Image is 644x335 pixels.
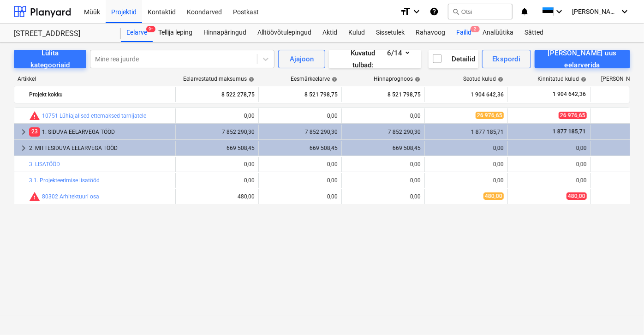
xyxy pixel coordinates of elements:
span: Seotud kulud ületavad prognoosi [29,191,40,202]
div: 669 508,45 [346,145,421,151]
div: 8 521 798,75 [346,87,421,102]
a: 3. LISATÖÖD [29,161,60,167]
a: 3.1. Projekteerimise lisatööd [29,177,100,184]
div: [PERSON_NAME] uus eelarverida [545,47,620,72]
div: Artikkel [14,76,175,82]
span: 480,00 [483,192,504,200]
i: keyboard_arrow_down [619,6,630,17]
div: Seotud kulud [463,76,503,82]
div: 1 877 185,71 [429,129,504,135]
button: Lülita kategooriaid [14,50,86,68]
a: Eelarve9+ [121,24,153,42]
div: 0,00 [346,177,421,184]
div: Hinnaprognoos [374,76,420,82]
a: Sissetulek [370,24,410,42]
span: 1 877 185,71 [552,128,587,135]
a: Hinnapäringud [198,24,252,42]
span: 2 [471,26,480,32]
div: 7 852 290,30 [346,129,421,135]
span: keyboard_arrow_right [18,143,29,154]
i: notifications [520,6,529,17]
span: 480,00 [566,192,587,200]
div: Projekt kokku [29,87,172,102]
span: help [413,77,420,82]
div: 0,00 [262,161,338,167]
i: keyboard_arrow_down [411,6,422,17]
button: Ajajoon [278,50,325,68]
div: 0,00 [262,193,338,200]
div: 1 904 642,36 [429,87,504,102]
div: 8 521 798,75 [262,87,338,102]
div: 669 508,45 [179,145,255,151]
span: help [247,77,254,82]
span: Seotud kulud ületavad prognoosi [29,110,40,121]
div: Failid [451,24,477,42]
div: 480,00 [179,193,255,200]
a: Sätted [519,24,549,42]
div: 2. MITTESIDUVA EELARVEGA TÖÖD [29,141,172,156]
a: 80302 Arhitektuuri osa [42,193,99,200]
span: 26 976,65 [559,112,587,119]
a: Failid2 [451,24,477,42]
span: help [496,77,503,82]
div: 1. SIDUVA EELARVEGA TÖÖD [29,125,172,139]
div: Eesmärkeelarve [291,76,337,82]
span: 26 976,65 [476,112,504,119]
div: 0,00 [179,113,255,119]
div: 0,00 [179,161,255,167]
div: 7 852 290,30 [179,129,255,135]
span: search [452,8,459,15]
div: 0,00 [512,145,587,151]
div: 0,00 [346,193,421,200]
div: Ekspordi [492,53,520,65]
span: 9+ [146,26,155,32]
a: Aktid [317,24,343,42]
div: 0,00 [512,161,587,167]
span: 23 [29,127,40,136]
div: 8 522 278,75 [179,87,255,102]
iframe: Chat Widget [598,291,644,335]
div: 0,00 [179,177,255,184]
div: 0,00 [429,161,504,167]
span: 1 904 642,36 [552,90,587,98]
div: Lülita kategooriaid [25,47,75,72]
span: help [579,77,586,82]
div: 0,00 [262,113,338,119]
div: [STREET_ADDRESS] [14,29,110,39]
span: [PERSON_NAME] [572,8,618,15]
button: Ekspordi [482,50,531,68]
div: Kinnitatud kulud [537,76,586,82]
a: Tellija leping [153,24,198,42]
i: keyboard_arrow_down [554,6,565,17]
div: 0,00 [429,145,504,151]
div: 0,00 [512,177,587,184]
button: Otsi [448,4,513,19]
div: Detailid [432,53,476,65]
div: Kuvatud tulbad : 6/14 [340,47,410,72]
a: Analüütika [477,24,519,42]
div: Kulud [343,24,370,42]
i: format_size [400,6,411,17]
a: 10751 Lühiajalised ettemaksed tarnijatele [42,113,146,119]
div: Ajajoon [290,53,314,65]
span: help [330,77,337,82]
button: Detailid [429,50,478,68]
div: 0,00 [346,161,421,167]
div: Eelarvestatud maksumus [183,76,254,82]
a: Alltöövõtulepingud [252,24,317,42]
div: 0,00 [346,113,421,119]
a: Rahavoog [410,24,451,42]
div: 0,00 [262,177,338,184]
div: 669 508,45 [262,145,338,151]
div: Eelarve [121,24,153,42]
button: Kuvatud tulbad:6/14 [329,50,421,68]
